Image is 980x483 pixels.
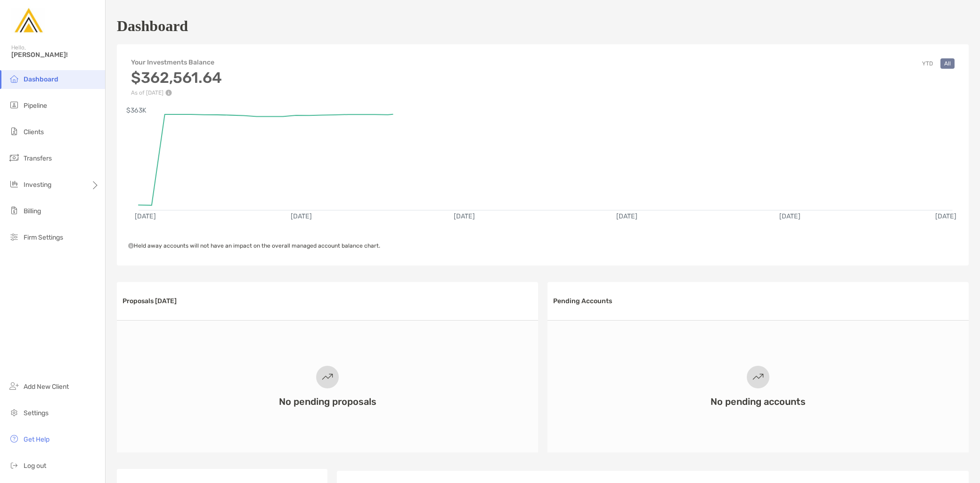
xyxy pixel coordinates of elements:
[126,106,147,114] text: $363K
[8,231,20,242] img: firm-settings icon
[24,75,58,83] span: Dashboard
[24,462,46,470] span: Log out
[8,178,20,190] img: investing icon
[8,126,20,137] img: clients icon
[8,407,20,418] img: settings icon
[8,459,20,471] img: logout icon
[24,435,49,443] span: Get Help
[8,380,20,392] img: add_new_client icon
[918,58,937,69] button: YTD
[710,396,806,407] h3: No pending accounts
[616,212,637,220] text: [DATE]
[291,212,312,220] text: [DATE]
[24,409,49,417] span: Settings
[122,297,177,305] h3: Proposals [DATE]
[24,128,44,136] span: Clients
[135,212,156,220] text: [DATE]
[8,73,20,84] img: dashboard icon
[279,396,376,407] h3: No pending proposals
[935,212,956,220] text: [DATE]
[8,205,20,216] img: billing icon
[553,297,612,305] h3: Pending Accounts
[8,433,20,444] img: get-help icon
[940,58,955,69] button: All
[24,383,69,391] span: Add New Client
[165,89,172,96] img: Performance Info
[131,58,222,66] h4: Your Investments Balance
[24,102,47,110] span: Pipeline
[131,69,222,87] h3: $362,561.64
[8,152,20,163] img: transfers icon
[24,233,63,241] span: Firm Settings
[11,4,45,38] img: Zoe Logo
[24,181,51,189] span: Investing
[779,212,800,220] text: [DATE]
[24,207,41,215] span: Billing
[8,99,20,111] img: pipeline icon
[117,17,188,35] h1: Dashboard
[131,89,222,96] p: As of [DATE]
[24,154,52,162] span: Transfers
[128,242,380,249] span: Held away accounts will not have an impact on the overall managed account balance chart.
[454,212,475,220] text: [DATE]
[11,51,99,59] span: [PERSON_NAME]!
